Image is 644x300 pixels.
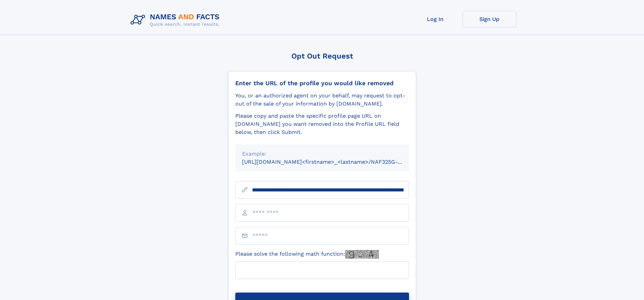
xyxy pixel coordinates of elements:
[242,150,402,158] div: Example:
[235,250,379,259] label: Please solve the following math function:
[228,52,416,60] div: Opt Out Request
[235,92,409,108] div: You, or an authorized agent on your behalf, may request to opt-out of the sale of your informatio...
[128,11,225,29] img: Logo Names and Facts
[235,112,409,136] div: Please copy and paste the specific profile page URL on [DOMAIN_NAME] you want removed into the Pr...
[242,159,422,165] small: [URL][DOMAIN_NAME]<firstname>_<lastname>/NAF325G-xxxxxxxx
[408,11,462,27] a: Log In
[235,79,409,87] div: Enter the URL of the profile you would like removed
[462,11,517,27] a: Sign Up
